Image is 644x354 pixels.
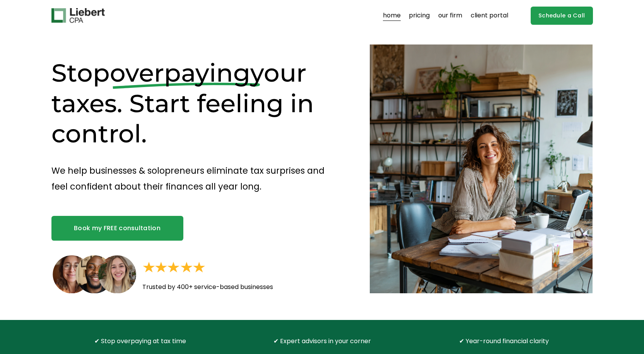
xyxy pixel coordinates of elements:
[142,282,320,293] p: Trusted by 400+ service-based businesses
[74,336,206,347] p: ✔ Stop overpaying at tax time
[438,336,570,347] p: ✔ Year-round financial clarity
[256,336,388,347] p: ✔ Expert advisors in your corner
[51,8,105,23] img: Liebert CPA
[471,9,508,22] a: client portal
[409,9,430,22] a: pricing
[51,216,183,241] a: Book my FREE consultation
[438,9,462,22] a: our firm
[531,7,593,25] a: Schedule a Call
[110,58,250,88] span: overpaying
[51,163,343,194] p: We help businesses & solopreneurs eliminate tax surprises and feel confident about their finances...
[51,58,343,149] h1: Stop your taxes. Start feeling in control.
[383,9,401,22] a: home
